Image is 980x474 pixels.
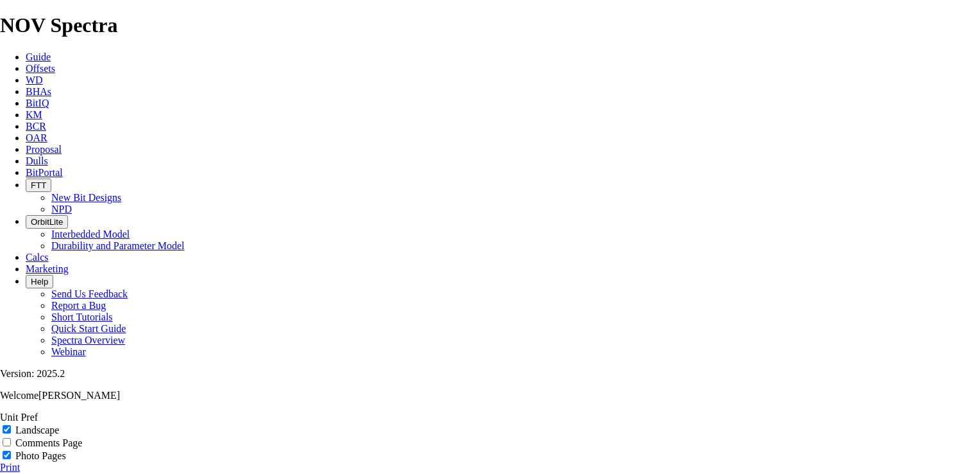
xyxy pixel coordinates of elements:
a: Short Tutorials [51,312,113,322]
a: NPD [51,204,72,215]
a: Spectra Overview [51,335,125,346]
a: Marketing [26,263,69,274]
a: OAR [26,132,47,143]
a: Send Us Feedback [51,288,128,299]
a: Calcs [26,252,49,263]
a: BitPortal [26,167,63,178]
a: BitIQ [26,98,49,109]
a: Report a Bug [51,300,106,311]
label: Photo Pages [15,450,66,461]
a: Proposal [26,144,62,155]
a: Offsets [26,63,55,74]
span: FTT [31,180,46,190]
span: OrbitLite [31,217,63,227]
a: Guide [26,51,51,62]
button: OrbitLite [26,215,68,229]
span: Help [31,277,48,286]
a: BCR [26,121,46,132]
a: Webinar [51,346,86,357]
span: [PERSON_NAME] [38,390,120,401]
a: Durability and Parameter Model [51,240,185,251]
a: Interbedded Model [51,229,130,240]
a: BHAs [26,86,51,97]
a: KM [26,109,42,120]
a: WD [26,75,43,85]
a: Quick Start Guide [51,323,126,334]
label: Landscape [15,425,59,435]
a: Dulls [26,155,48,166]
a: New Bit Designs [51,192,121,203]
button: Help [26,275,53,288]
label: Comments Page [15,437,82,448]
button: FTT [26,179,51,192]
